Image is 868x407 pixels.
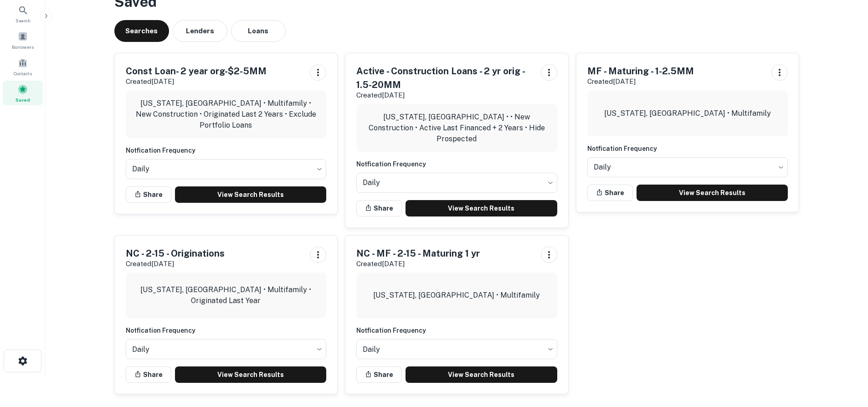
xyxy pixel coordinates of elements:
[126,258,225,269] p: Created [DATE]
[406,200,557,216] a: View Search Results
[15,17,31,24] span: Search
[587,76,694,87] p: Created [DATE]
[587,64,694,78] h5: MF - Maturing - 1-2.5MM
[173,20,227,42] button: Lenders
[114,20,169,42] button: Searches
[126,186,171,203] button: Share
[175,366,327,383] a: View Search Results
[356,159,557,169] h6: Notfication Frequency
[126,366,171,383] button: Share
[3,81,43,105] a: Saved
[356,366,402,383] button: Share
[175,186,327,203] a: View Search Results
[231,20,286,42] button: Loans
[356,90,534,101] p: Created [DATE]
[14,70,32,77] span: Contacts
[3,1,43,26] a: Search
[406,366,557,383] a: View Search Results
[637,185,788,201] a: View Search Results
[587,155,788,180] div: Without label
[3,28,43,52] a: Borrowers
[356,170,557,196] div: Without label
[364,112,550,144] p: [US_STATE], [GEOGRAPHIC_DATA] • • New Construction • Active Last Financed + 2 Years • Hide Prospe...
[126,145,327,155] h6: Notfication Frequency
[126,64,267,78] h5: Const Loan- 2 year org-$2-5MM
[126,76,267,87] p: Created [DATE]
[604,108,771,119] p: [US_STATE], [GEOGRAPHIC_DATA] • Multifamily
[587,144,788,154] h6: Notfication Frequency
[373,290,540,301] p: [US_STATE], [GEOGRAPHIC_DATA] • Multifamily
[587,185,633,201] button: Share
[356,200,402,216] button: Share
[356,258,480,269] p: Created [DATE]
[133,284,319,306] p: [US_STATE], [GEOGRAPHIC_DATA] • Multifamily • Originated Last Year
[12,43,34,51] span: Borrowers
[126,156,327,182] div: Without label
[126,325,327,335] h6: Notfication Frequency
[15,96,30,103] span: Saved
[356,247,480,260] h5: NC - MF - 2-15 - Maturing 1 yr
[356,325,557,335] h6: Notfication Frequency
[356,336,557,362] div: Without label
[822,334,868,378] iframe: Chat Widget
[3,54,43,79] a: Contacts
[126,247,225,260] h5: NC - 2-15 - Originations
[133,98,319,131] p: [US_STATE], [GEOGRAPHIC_DATA] • Multifamily • New Construction • Originated Last 2 Years • Exclud...
[126,336,327,362] div: Without label
[356,64,534,92] h5: Active - Construction Loans - 2 yr orig - 1.5-20MM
